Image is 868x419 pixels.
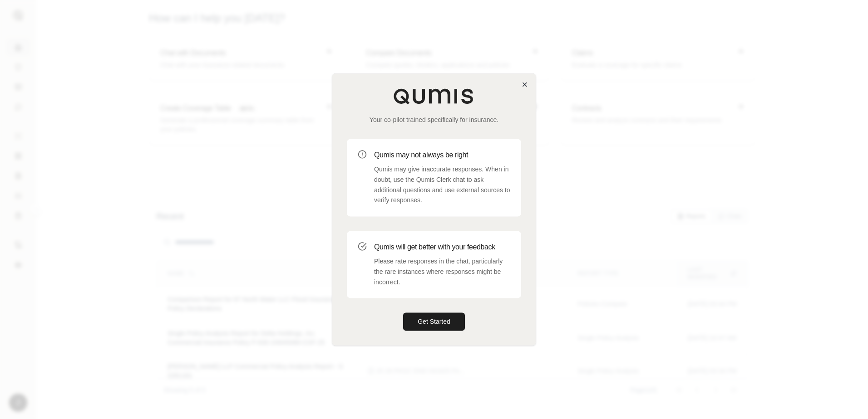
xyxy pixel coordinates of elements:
button: Get Started [403,313,465,331]
p: Qumis may give inaccurate responses. When in doubt, use the Qumis Clerk chat to ask additional qu... [374,164,510,205]
h3: Qumis will get better with your feedback [374,242,510,253]
h3: Qumis may not always be right [374,150,510,161]
img: Qumis Logo [393,88,475,104]
p: Please rate responses in the chat, particularly the rare instances where responses might be incor... [374,256,510,287]
p: Your co-pilot trained specifically for insurance. [347,115,521,124]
